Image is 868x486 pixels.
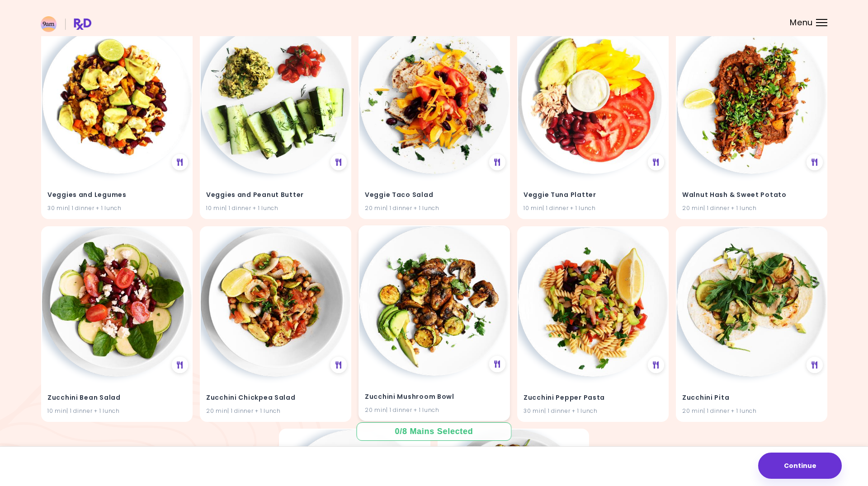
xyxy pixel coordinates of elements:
div: 20 min | 1 dinner + 1 lunch [682,204,821,213]
div: See Meal Plan [330,357,347,373]
h4: Veggies and Peanut Butter [206,188,345,202]
button: Continue [758,453,842,479]
h4: Zucchini Bean Salad [47,390,186,405]
div: See Meal Plan [330,154,347,170]
div: See Meal Plan [489,356,505,372]
div: 20 min | 1 dinner + 1 lunch [365,406,504,414]
h4: Zucchini Pepper Pasta [524,390,662,405]
div: See Meal Plan [807,357,823,373]
div: See Meal Plan [172,357,188,373]
div: 20 min | 1 dinner + 1 lunch [682,407,821,415]
div: 10 min | 1 dinner + 1 lunch [206,204,345,213]
div: See Meal Plan [172,154,188,170]
div: 10 min | 1 dinner + 1 lunch [47,407,186,415]
h4: Zucchini Chickpea Salad [206,390,345,405]
div: 20 min | 1 dinner + 1 lunch [206,407,345,415]
h4: Zucchini Mushroom Bowl [365,389,504,404]
img: RxDiet [41,16,91,32]
span: Menu [790,19,813,27]
div: 0 / 8 Mains Selected [388,426,480,437]
div: 20 min | 1 dinner + 1 lunch [365,204,504,213]
div: See Meal Plan [648,154,664,170]
div: 10 min | 1 dinner + 1 lunch [524,204,662,213]
div: 30 min | 1 dinner + 1 lunch [47,204,186,213]
h4: Walnut Hash & Sweet Potato [682,188,821,202]
div: See Meal Plan [648,357,664,373]
h4: Veggies and Legumes [47,188,186,202]
div: See Meal Plan [807,154,823,170]
div: 30 min | 1 dinner + 1 lunch [524,407,662,415]
div: See Meal Plan [489,154,505,170]
h4: Veggie Tuna Platter [524,188,662,202]
h4: Zucchini Pita [682,390,821,405]
h4: Veggie Taco Salad [365,188,504,202]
